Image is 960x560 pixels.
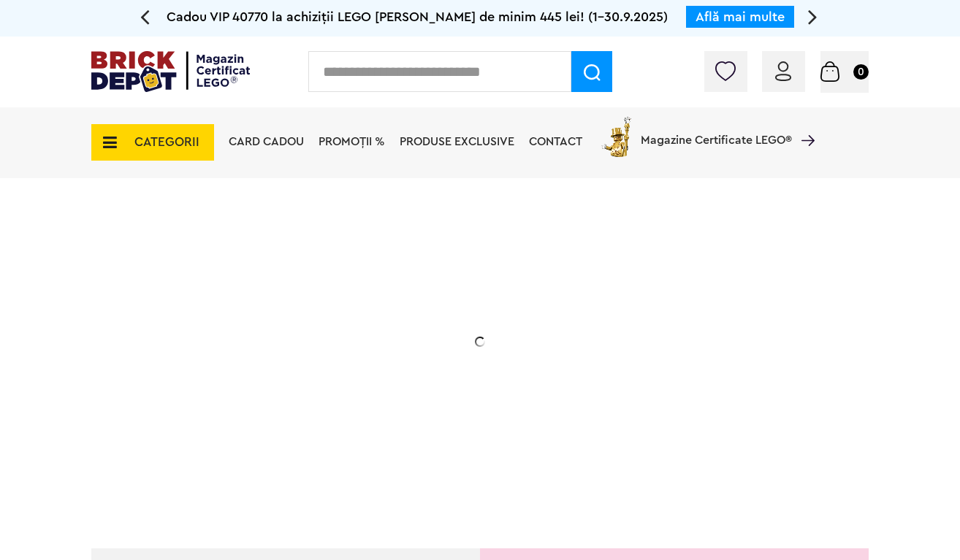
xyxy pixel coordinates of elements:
[195,325,487,386] h2: La două seturi LEGO de adulți achiziționate din selecție! În perioada 12 - [DATE]!
[195,419,487,437] div: Explorează
[319,136,385,147] a: PROMOȚII %
[167,10,668,23] span: Cadou VIP 40770 la achiziții LEGO [PERSON_NAME] de minim 445 lei! (1-30.9.2025)
[195,258,487,310] h1: 20% Reducere!
[853,64,869,80] small: 0
[696,10,785,23] a: Află mai multe
[229,136,304,147] a: Card Cadou
[641,114,792,147] span: Magazine Certificate LEGO®
[529,136,582,147] a: Contact
[400,136,514,147] a: Produse exclusive
[134,136,199,148] span: CATEGORII
[792,116,815,128] a: Magazine Certificate LEGO®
